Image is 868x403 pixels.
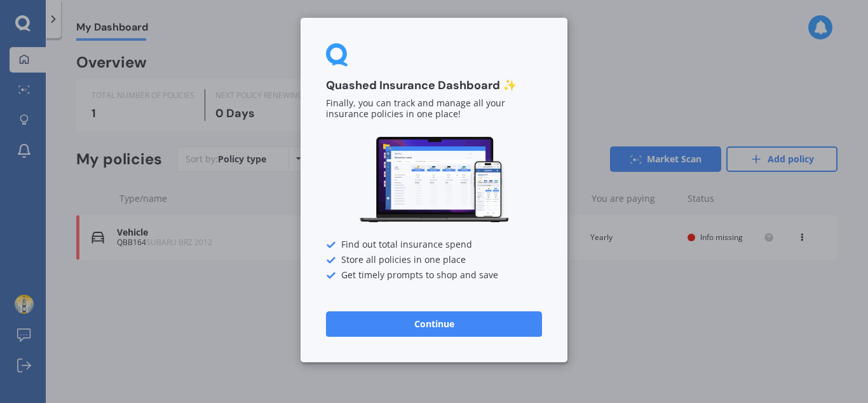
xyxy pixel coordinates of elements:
[326,311,542,337] button: Continue
[326,255,542,265] div: Store all policies in one place
[326,98,542,120] p: Finally, you can track and manage all your insurance policies in one place!
[358,135,510,225] img: Dashboard
[326,78,542,93] h3: Quashed Insurance Dashboard ✨
[326,271,542,281] div: Get timely prompts to shop and save
[326,240,542,250] div: Find out total insurance spend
